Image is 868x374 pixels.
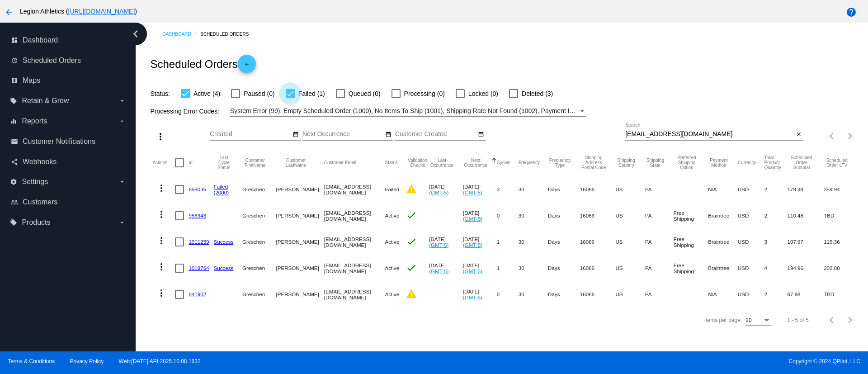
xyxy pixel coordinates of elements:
[10,219,17,226] i: local_offer
[11,138,18,145] i: email
[385,213,400,218] span: Active
[242,229,276,255] mat-cell: Greschen
[463,281,497,308] mat-cell: [DATE]
[11,158,18,166] i: share
[824,176,858,203] mat-cell: 359.94
[404,88,445,99] span: Processing (0)
[764,203,787,229] mat-cell: 2
[463,176,497,203] mat-cell: [DATE]
[548,158,572,168] button: Change sorting for FrequencyType
[189,186,206,192] a: 858035
[10,118,17,125] i: equalizer
[794,130,803,139] button: Clear
[214,265,234,271] a: Success
[214,239,234,245] a: Success
[242,255,276,281] mat-cell: Greschen
[193,88,220,99] span: Active (4)
[824,203,858,229] mat-cell: TBD
[674,203,708,229] mat-cell: Free Shipping
[764,255,787,281] mat-cell: 4
[11,73,126,88] a: map Maps
[708,255,738,281] mat-cell: Braintree
[616,158,637,168] button: Change sorting for ShippingCountry
[519,281,548,308] mat-cell: 30
[616,176,645,203] mat-cell: US
[708,281,738,308] mat-cell: N/A
[406,236,417,247] mat-icon: check
[189,265,209,271] a: 1019764
[429,242,448,248] a: (GMT-5)
[674,255,708,281] mat-cell: Free Shipping
[156,183,167,194] mat-icon: more_vert
[324,203,385,229] mat-cell: [EMAIL_ADDRESS][DOMAIN_NAME]
[704,317,742,323] div: Items per page:
[241,61,252,72] mat-icon: add
[395,131,476,138] input: Customer Created
[429,268,448,274] a: (GMT-5)
[189,239,209,245] a: 1011259
[548,281,580,308] mat-cell: Days
[242,158,268,168] button: Change sorting for CustomerFirstName
[764,281,787,308] mat-cell: 2
[580,281,616,308] mat-cell: 16066
[738,203,764,229] mat-cell: USD
[580,229,616,255] mat-cell: 16066
[625,131,794,138] input: Search
[118,97,126,104] i: arrow_drop_down
[468,88,498,99] span: Locked (0)
[548,229,580,255] mat-cell: Days
[787,317,808,323] div: 1 - 5 of 5
[708,176,738,203] mat-cell: N/A
[745,317,771,324] mat-select: Items per page:
[324,281,385,308] mat-cell: [EMAIL_ADDRESS][DOMAIN_NAME]
[738,255,764,281] mat-cell: USD
[118,178,126,185] i: arrow_drop_down
[68,8,135,15] a: [URL][DOMAIN_NAME]
[674,229,708,255] mat-cell: Free Shipping
[276,158,316,168] button: Change sorting for CustomerLastName
[463,294,482,300] a: (GMT-5)
[150,108,219,115] span: Processing Error Codes:
[463,189,482,195] a: (GMT-5)
[214,155,234,170] button: Change sorting for LastProcessingCycleId
[548,255,580,281] mat-cell: Days
[324,255,385,281] mat-cell: [EMAIL_ADDRESS][DOMAIN_NAME]
[788,255,824,281] mat-cell: 194.96
[429,158,455,168] button: Change sorting for LastOccurrenceUtc
[616,255,645,281] mat-cell: US
[23,137,95,146] span: Customer Notifications
[406,262,417,273] mat-icon: check
[823,311,841,329] button: Previous page
[645,203,674,229] mat-cell: PA
[429,189,448,195] a: (GMT-5)
[292,131,299,138] mat-icon: date_range
[580,203,616,229] mat-cell: 16066
[10,178,17,185] i: settings
[463,242,482,248] a: (GMT-5)
[841,311,859,329] button: Next page
[152,149,175,176] mat-header-cell: Actions
[189,160,192,166] button: Change sorting for Id
[210,131,291,138] input: Created
[276,203,324,229] mat-cell: [PERSON_NAME]
[764,149,787,176] mat-header-cell: Total Product Quantity
[11,77,18,84] i: map
[738,281,764,308] mat-cell: USD
[616,229,645,255] mat-cell: US
[385,160,398,166] button: Change sorting for Status
[156,261,167,272] mat-icon: more_vert
[738,160,756,166] button: Change sorting for CurrencyIso
[23,57,81,65] span: Scheduled Orders
[276,281,324,308] mat-cell: [PERSON_NAME]
[385,265,400,271] span: Active
[118,118,126,125] i: arrow_drop_down
[118,219,126,226] i: arrow_drop_down
[616,281,645,308] mat-cell: US
[519,255,548,281] mat-cell: 30
[429,176,463,203] mat-cell: [DATE]
[10,97,17,104] i: local_offer
[519,203,548,229] mat-cell: 30
[4,7,14,18] mat-icon: arrow_back
[22,178,48,186] span: Settings
[745,317,751,323] span: 20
